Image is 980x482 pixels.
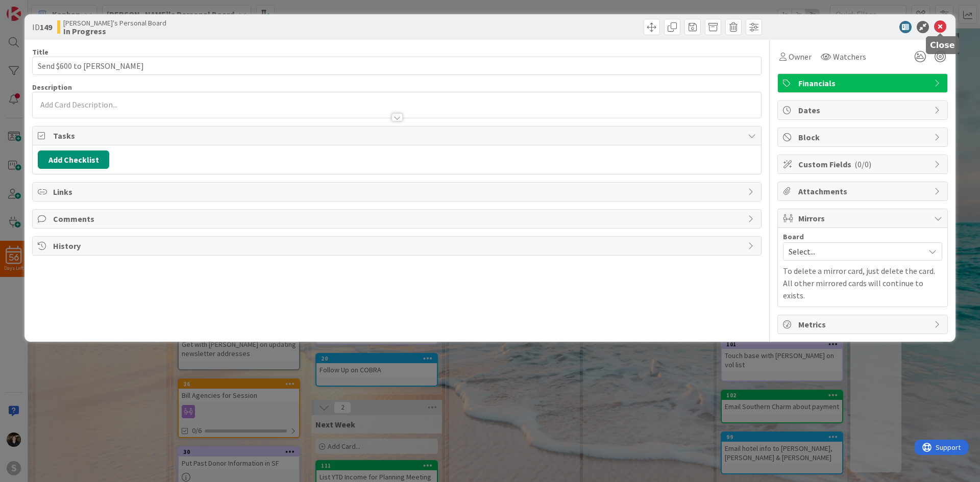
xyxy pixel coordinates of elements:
button: Add Checklist [38,150,109,169]
span: [PERSON_NAME]'s Personal Board [63,19,166,27]
input: type card name here... [32,57,762,75]
span: Support [21,2,46,14]
b: 149 [40,22,52,32]
span: History [53,240,743,252]
span: Links [53,186,743,198]
h5: Close [930,40,955,50]
span: Tasks [53,130,743,142]
span: Select... [789,244,919,259]
p: To delete a mirror card, just delete the card. All other mirrored cards will continue to exists. [783,265,942,301]
span: ( 0/0 ) [854,159,871,169]
b: In Progress [63,27,166,35]
span: Owner [789,50,812,63]
span: Metrics [798,318,929,331]
span: Attachments [798,185,929,197]
span: Block [798,131,929,143]
label: Title [32,47,48,57]
span: Description [32,83,72,92]
span: Board [783,233,804,240]
span: ID [32,21,52,33]
span: Custom Fields [798,158,929,170]
span: Watchers [833,50,866,63]
span: Comments [53,213,743,225]
span: Mirrors [798,212,929,224]
span: Financials [798,77,929,89]
span: Dates [798,104,929,116]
